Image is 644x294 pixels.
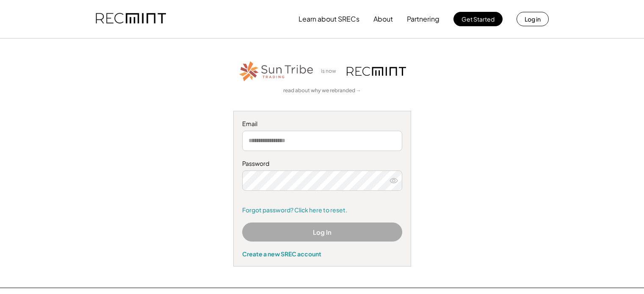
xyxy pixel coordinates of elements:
button: Partnering [407,11,439,27]
div: Create a new SREC account [242,250,402,258]
img: recmint-logotype%403x.png [347,67,406,76]
a: Forgot password? Click here to reset. [242,206,402,214]
a: read about why we rebranded → [283,87,361,94]
button: Log in [517,12,549,26]
button: Log In [242,223,402,242]
button: Get Started [453,12,503,26]
img: STT_Horizontal_Logo%2B-%2BColor.png [238,60,315,83]
div: Email [242,120,402,128]
button: Learn about SRECs [299,11,359,27]
div: Password [242,159,402,168]
img: recmint-logotype%403x.png [96,5,166,33]
button: About [373,11,393,27]
div: is now [319,68,343,75]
